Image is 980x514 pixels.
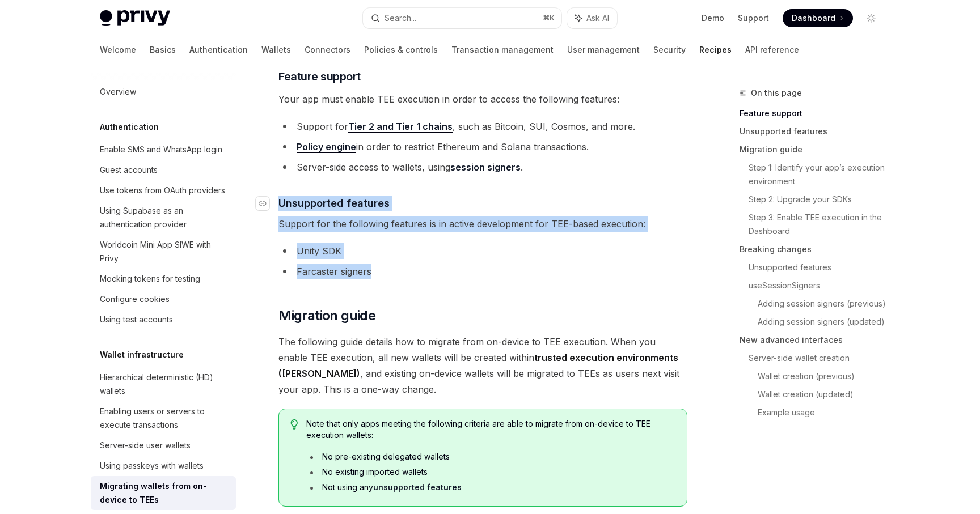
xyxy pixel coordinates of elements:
a: Guest accounts [91,160,236,180]
a: Transaction management [451,36,554,63]
a: User management [567,36,640,63]
a: Feature support [740,104,889,122]
a: Step 2: Upgrade your SDKs [749,190,889,209]
div: Enable SMS and WhatsApp login [100,143,222,156]
a: Security [653,36,686,63]
a: session signers [450,162,521,173]
a: Demo [702,12,724,24]
a: Migrating wallets from on-device to TEEs [91,476,236,510]
span: Unsupported features [278,196,390,211]
a: Enabling users or servers to execute transactions [91,401,236,435]
div: Using test accounts [100,313,173,326]
a: Use tokens from OAuth providers [91,180,236,201]
li: Server-side access to wallets, using . [278,159,687,175]
a: Wallet creation (previous) [758,367,889,385]
li: Unity SDK [278,243,687,259]
span: The following guide details how to migrate from on-device to TEE execution. When you enable TEE e... [278,334,687,397]
h5: Wallet infrastructure [100,348,184,362]
a: API reference [745,36,799,63]
a: Overview [91,82,236,102]
a: Policies & controls [364,36,438,63]
div: Enabling users or servers to execute transactions [100,405,229,432]
a: Example usage [758,403,889,422]
li: No pre-existing delegated wallets [306,451,675,462]
div: Overview [100,85,136,99]
a: Basics [150,36,176,63]
button: Search...⌘K [363,8,561,28]
a: Server-side user wallets [91,435,236,456]
h5: Authentication [100,120,159,134]
li: Farcaster signers [278,264,687,279]
li: No existing imported wallets [306,466,675,478]
div: Search... [385,11,416,25]
div: Use tokens from OAuth providers [100,184,225,197]
a: Using Supabase as an authentication provider [91,201,236,235]
a: useSessionSigners [749,277,889,295]
a: Dashboard [783,9,853,27]
div: Mocking tokens for testing [100,272,200,286]
div: Migrating wallets from on-device to TEEs [100,479,229,507]
a: Tier 2 and Tier 1 chains [348,121,453,133]
li: Support for , such as Bitcoin, SUI, Cosmos, and more. [278,118,687,134]
div: Hierarchical deterministic (HD) wallets [100,371,229,398]
button: Ask AI [567,8,617,28]
a: Configure cookies [91,289,236,309]
svg: Tip [290,419,298,430]
a: New advanced interfaces [740,331,889,349]
span: Dashboard [792,12,835,24]
a: Welcome [100,36,136,63]
a: Step 3: Enable TEE execution in the Dashboard [749,209,889,240]
span: Note that only apps meeting the following criteria are able to migrate from on-device to TEE exec... [306,418,675,441]
img: light logo [100,10,170,26]
a: Migration guide [740,141,889,159]
a: Unsupported features [740,122,889,141]
a: Using test accounts [91,309,236,330]
a: Recipes [699,36,732,63]
span: Feature support [278,69,361,84]
li: in order to restrict Ethereum and Solana transactions. [278,139,687,155]
a: Adding session signers (previous) [758,295,889,313]
a: Unsupported features [749,258,889,277]
a: Using passkeys with wallets [91,456,236,476]
a: unsupported features [373,482,462,492]
li: Not using any [306,482,675,493]
span: Your app must enable TEE execution in order to access the following features: [278,91,687,107]
div: Configure cookies [100,292,170,306]
span: Support for the following features is in active development for TEE-based execution: [278,216,687,232]
a: Step 1: Identify your app’s execution environment [749,159,889,190]
div: Worldcoin Mini App SIWE with Privy [100,238,229,265]
a: Authentication [189,36,248,63]
a: Connectors [305,36,350,63]
button: Toggle dark mode [862,9,880,27]
a: Enable SMS and WhatsApp login [91,139,236,160]
a: Support [738,12,769,24]
a: Breaking changes [740,240,889,258]
span: Migration guide [278,307,375,325]
a: Mocking tokens for testing [91,269,236,289]
a: Worldcoin Mini App SIWE with Privy [91,235,236,269]
a: Navigate to header [256,196,278,211]
a: Policy engine [297,141,356,153]
div: Using passkeys with wallets [100,459,204,473]
div: Server-side user wallets [100,439,191,452]
div: Using Supabase as an authentication provider [100,204,229,231]
a: Adding session signers (updated) [758,313,889,331]
a: Hierarchical deterministic (HD) wallets [91,367,236,401]
span: On this page [751,86,802,100]
a: Server-side wallet creation [749,349,889,367]
span: ⌘ K [543,14,555,23]
span: Ask AI [586,12,609,24]
a: Wallet creation (updated) [758,385,889,403]
a: Wallets [261,36,291,63]
div: Guest accounts [100,163,158,177]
